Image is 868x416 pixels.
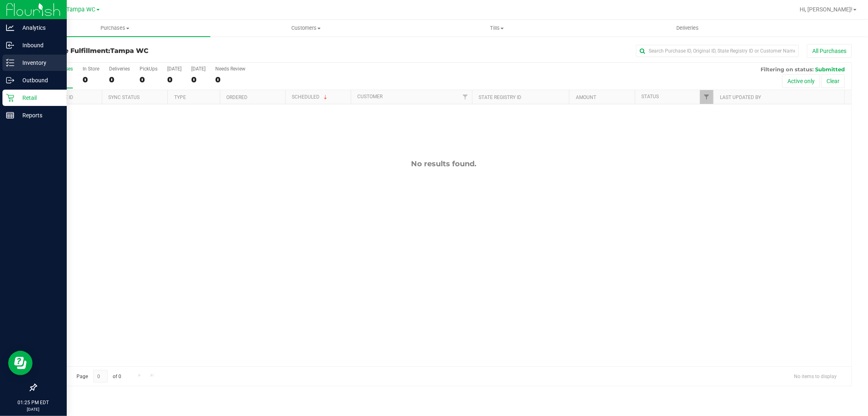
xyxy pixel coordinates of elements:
span: Purchases [20,24,210,32]
div: PickUps [140,66,157,72]
a: Purchases [20,20,210,37]
a: Tills [401,20,592,37]
a: Amount [576,95,596,100]
input: Search Purchase ID, Original ID, State Registry ID or Customer Name... [636,45,799,57]
span: Tampa WC [67,6,96,13]
inline-svg: Inbound [6,41,14,49]
iframe: Resource center [8,351,33,375]
a: Ordered [226,95,247,100]
a: State Registry ID [479,95,522,100]
span: No items to display [787,370,843,382]
div: [DATE] [167,66,181,72]
h3: Purchase Fulfillment: [36,47,308,55]
span: Customers [211,24,401,32]
button: Active only [782,74,820,88]
div: In Store [83,66,99,72]
a: Filter [700,90,713,104]
div: 0 [140,75,157,84]
p: 01:25 PM EDT [4,399,63,406]
span: Submitted [815,66,845,73]
div: 0 [191,75,206,84]
p: Retail [14,93,63,103]
div: 0 [83,75,99,84]
a: Customers [210,20,401,37]
inline-svg: Analytics [6,24,14,32]
span: Hi, [PERSON_NAME]! [800,6,853,13]
a: Scheduled [292,94,329,100]
a: Last Updated By [720,95,761,100]
div: 0 [167,75,181,84]
p: Reports [14,110,63,120]
button: Clear [821,74,845,88]
p: [DATE] [4,406,63,412]
inline-svg: Outbound [6,76,14,84]
a: Deliveries [592,20,783,37]
inline-svg: Inventory [6,59,14,67]
a: Filter [459,90,472,104]
a: Type [174,95,186,100]
button: All Purchases [807,44,852,58]
span: Deliveries [665,24,710,32]
span: Tills [402,24,592,32]
inline-svg: Retail [6,94,14,102]
p: Inbound [14,40,63,50]
p: Outbound [14,75,63,85]
div: Needs Review [215,66,245,72]
inline-svg: Reports [6,111,14,119]
a: Status [641,94,659,99]
div: [DATE] [191,66,206,72]
span: Filtering on status: [761,66,813,73]
a: Sync Status [109,95,140,100]
div: 0 [215,75,245,84]
a: Customer [358,94,383,99]
span: Tampa WC [110,47,149,55]
div: 0 [109,75,130,84]
div: Deliveries [109,66,130,72]
p: Inventory [14,58,63,68]
span: Page of 0 [70,370,128,383]
p: Analytics [14,23,63,33]
div: No results found. [36,159,851,168]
